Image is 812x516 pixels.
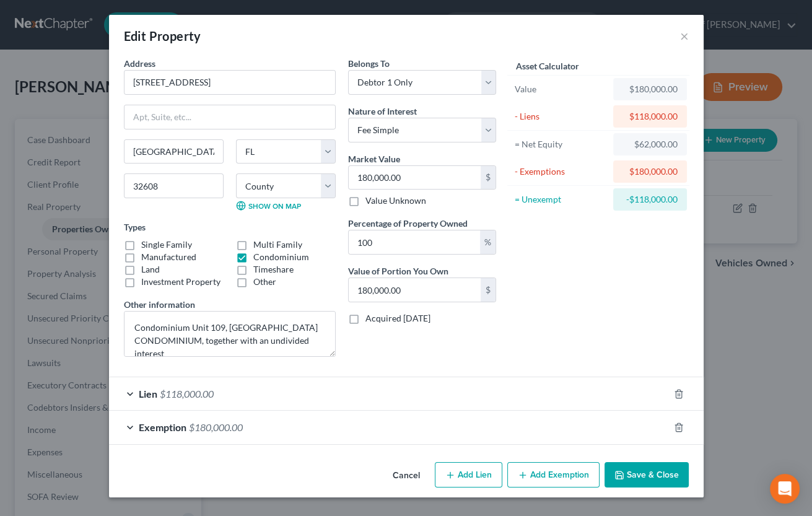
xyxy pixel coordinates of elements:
div: $62,000.00 [623,138,677,151]
div: -$118,000.00 [623,193,677,206]
button: Add Exemption [507,462,600,488]
label: Land [141,263,160,276]
button: Cancel [383,463,430,488]
div: $180,000.00 [623,165,677,178]
label: Manufactured [141,251,196,263]
input: 0.00 [349,278,481,302]
label: Investment Property [141,276,220,288]
input: Apt, Suite, etc... [124,105,335,129]
label: Single Family [141,238,192,251]
div: Edit Property [124,27,201,45]
label: Other [253,276,276,288]
button: × [680,28,689,43]
label: Condominium [253,251,309,263]
span: Belongs To [348,58,390,69]
div: Value [515,83,608,95]
input: 0.00 [349,230,480,254]
input: Enter city... [124,140,223,164]
input: Enter zip... [124,173,224,198]
label: Other information [124,298,195,311]
label: Acquired [DATE] [365,312,430,325]
div: Open Intercom Messenger [770,474,800,504]
button: Add Lien [435,462,502,488]
label: Value Unknown [365,195,426,207]
input: 0.00 [349,166,481,190]
label: Percentage of Property Owned [348,217,468,230]
label: Types [124,221,146,234]
span: Lien [139,388,157,400]
span: $180,000.00 [189,421,243,433]
div: = Unexempt [515,193,608,206]
div: - Liens [515,110,608,123]
span: Address [124,58,155,69]
label: Timeshare [253,263,294,276]
label: Asset Calculator [516,59,579,72]
div: $118,000.00 [623,110,677,123]
a: Show on Map [236,201,301,211]
input: Enter address... [124,71,335,94]
div: $ [481,278,495,302]
div: $ [481,166,495,190]
label: Market Value [348,152,400,165]
div: - Exemptions [515,165,608,178]
button: Save & Close [605,462,689,488]
label: Value of Portion You Own [348,265,448,278]
div: $180,000.00 [623,83,677,95]
span: $118,000.00 [160,388,214,400]
div: = Net Equity [515,138,608,151]
span: Exemption [139,421,186,433]
div: % [480,230,495,254]
label: Nature of Interest [348,105,417,118]
label: Multi Family [253,238,302,251]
